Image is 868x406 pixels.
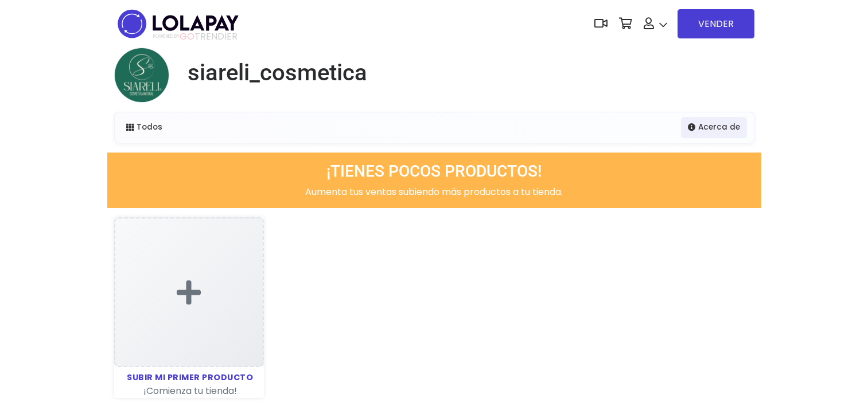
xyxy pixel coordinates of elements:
a: SUBIR MI PRIMER PRODUCTO ¡Comienza tu tienda! [114,217,264,398]
div: SUBIR MI PRIMER PRODUCTO [114,372,264,384]
img: logo [114,6,242,42]
h3: ¡TIENES POCOS PRODUCTOS! [114,162,754,181]
h1: siareli_cosmetica [188,59,367,87]
a: Acerca de [681,117,747,138]
span: POWERED BY [153,33,180,40]
a: VENDER [678,9,754,38]
span: TRENDIER [153,32,238,42]
a: Todos [119,117,169,138]
p: Aumenta tus ventas subiendo más productos a tu tienda. [114,185,754,199]
a: siareli_cosmetica [178,59,367,87]
span: GO [180,30,194,43]
div: ¡Comienza tu tienda! [114,384,264,398]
